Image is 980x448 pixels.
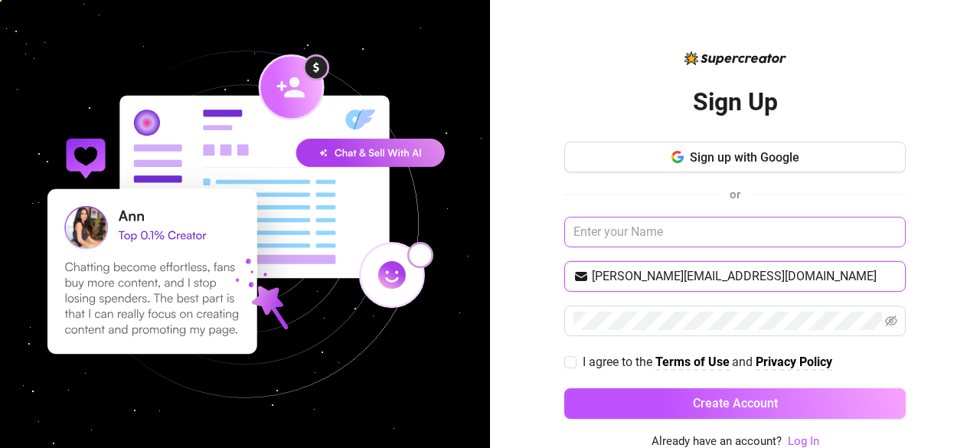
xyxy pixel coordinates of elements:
span: Create Account [693,396,778,410]
a: Log In [788,434,819,448]
span: I agree to the [583,355,655,369]
button: Create Account [564,388,906,419]
a: Terms of Use [655,355,730,371]
h2: Sign Up [693,87,778,118]
span: and [732,355,756,369]
button: Sign up with Google [564,142,906,172]
strong: Terms of Use [655,355,730,369]
strong: Privacy Policy [756,355,832,369]
a: Privacy Policy [756,355,832,371]
span: eye-invisible [885,315,897,327]
span: Sign up with Google [690,150,799,165]
input: Enter your Name [564,217,906,247]
span: or [730,188,740,201]
input: Your email [592,267,897,286]
img: logo-BBDzfeDw.svg [684,51,786,65]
